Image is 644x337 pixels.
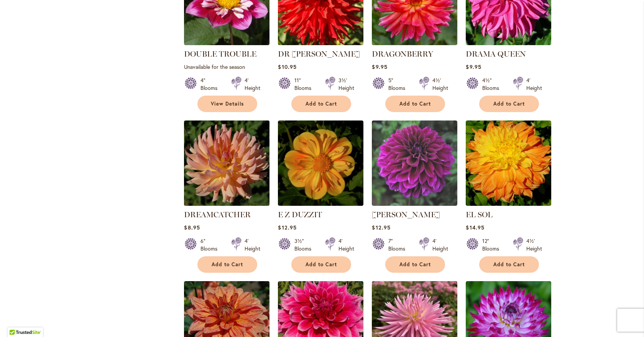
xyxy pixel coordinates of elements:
button: Add to Cart [385,96,445,112]
div: 4" Blooms [200,77,222,92]
button: Add to Cart [291,96,351,112]
a: E Z DUZZIT [278,200,363,207]
div: 7" Blooms [388,237,410,252]
span: $12.95 [278,224,296,231]
div: 12" Blooms [482,237,504,252]
img: Dreamcatcher [182,119,272,208]
span: Add to Cart [306,261,337,268]
a: Einstein [372,200,457,207]
a: DR LES [278,39,363,47]
a: Dreamcatcher [184,200,269,207]
span: View Details [211,101,244,107]
span: Add to Cart [399,101,431,107]
a: [PERSON_NAME] [372,210,440,219]
span: Add to Cart [399,261,431,268]
a: DOUBLE TROUBLE [184,39,269,47]
div: 4½" Blooms [482,77,504,92]
div: 4½' Height [526,237,542,252]
div: 3½' Height [338,77,354,92]
button: Add to Cart [291,256,351,273]
div: 5" Blooms [388,77,410,92]
iframe: Launch Accessibility Center [6,310,27,331]
div: 11" Blooms [294,77,316,92]
a: DR [PERSON_NAME] [278,49,360,59]
span: Add to Cart [493,261,525,268]
span: Add to Cart [212,261,243,268]
p: Unavailable for the season [184,63,269,70]
button: Add to Cart [197,256,257,273]
img: E Z DUZZIT [278,120,363,206]
span: Add to Cart [306,101,337,107]
a: E Z DUZZIT [278,210,322,219]
a: EL SOL [466,200,551,207]
div: 3½" Blooms [294,237,316,252]
div: 4' Height [245,77,260,92]
span: $9.95 [466,63,481,70]
a: View Details [197,96,257,112]
img: EL SOL [466,120,551,206]
span: $8.95 [184,224,200,231]
a: DRAGONBERRY [372,49,433,59]
div: 4' Height [338,237,354,252]
span: $12.95 [372,224,390,231]
a: DRAMA QUEEN [466,49,526,59]
div: 4½' Height [432,77,448,92]
a: DOUBLE TROUBLE [184,49,256,59]
img: Einstein [372,120,457,206]
button: Add to Cart [385,256,445,273]
div: 4' Height [432,237,448,252]
a: DRAMA QUEEN [466,39,551,47]
span: Add to Cart [493,101,525,107]
a: DRAGONBERRY [372,39,457,47]
div: 4' Height [245,237,260,252]
div: 6" Blooms [200,237,222,252]
span: $9.95 [372,63,387,70]
div: 4' Height [526,77,542,92]
button: Add to Cart [479,256,539,273]
a: DREAMCATCHER [184,210,251,219]
span: $10.95 [278,63,296,70]
a: EL SOL [466,210,493,219]
span: $14.95 [466,224,484,231]
button: Add to Cart [479,96,539,112]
